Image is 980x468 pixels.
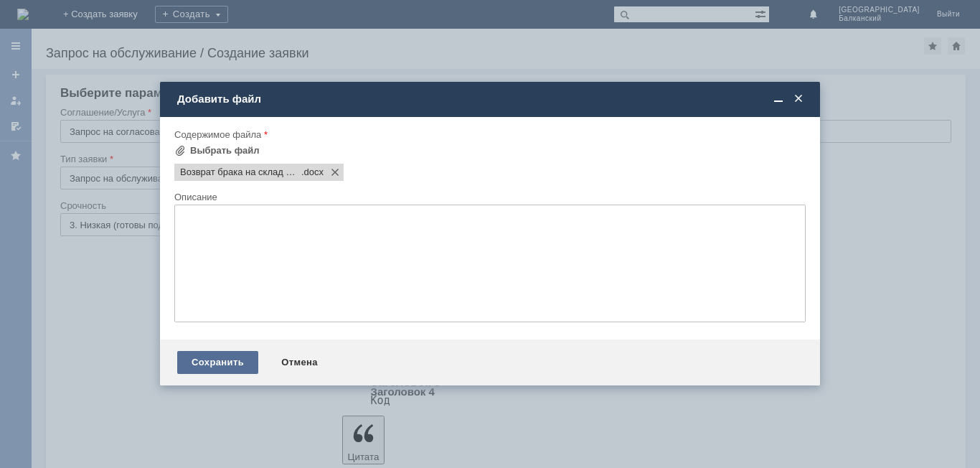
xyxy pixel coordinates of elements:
span: Возврат брака на склад Балканский 23.08.25 мицелярка МА.docx [180,167,301,178]
div: Добавить файл [177,93,806,106]
div: Содержимое файла [174,130,803,139]
span: Возврат брака на склад Балканский 23.08.25 мицелярка МА.docx [301,167,324,178]
span: Закрыть [791,93,806,106]
div: Выбрать файл [190,145,260,156]
div: Описание [174,192,803,202]
span: Свернуть (Ctrl + M) [771,93,786,106]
